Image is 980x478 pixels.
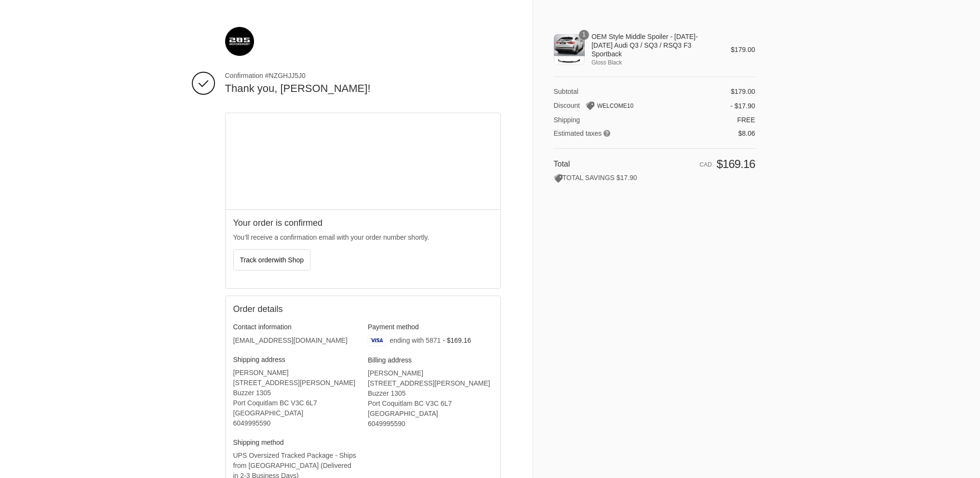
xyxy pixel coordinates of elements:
h2: Order details [233,304,363,315]
h3: Billing address [368,356,493,364]
span: 1 [579,30,589,40]
h2: Thank you, [PERSON_NAME]! [225,82,501,96]
span: WELCOME10 [597,103,633,109]
iframe: Google map displaying pin point of shipping address: Port Coquitlam, British Columbia [226,113,501,209]
span: ending with 5871 [389,336,441,344]
span: Shipping [554,116,580,124]
th: Estimated taxes [554,124,667,138]
img: 285 Motorsport [225,27,254,56]
span: - $17.90 [730,102,755,110]
div: Google map displaying pin point of shipping address: Port Coquitlam, British Columbia [226,113,500,209]
span: $17.90 [617,174,637,181]
span: $169.16 [716,157,755,170]
address: [PERSON_NAME] [STREET_ADDRESS][PERSON_NAME] Buzzer 1305 Port Coquitlam BC V3C 6L7 [GEOGRAPHIC_DAT... [233,368,358,428]
span: with Shop [274,256,304,264]
span: Track order [240,256,304,264]
span: $8.06 [738,129,755,137]
span: - $169.16 [443,336,471,344]
span: $179.00 [731,46,755,53]
h3: Shipping address [233,355,358,364]
h3: Payment method [368,323,493,331]
h2: Your order is confirmed [233,218,493,229]
span: TOTAL SAVINGS [554,174,615,181]
span: Total [554,160,570,168]
span: $179.00 [731,88,755,95]
address: [PERSON_NAME] [STREET_ADDRESS][PERSON_NAME] Buzzer 1305 Port Coquitlam BC V3C 6L7 [GEOGRAPHIC_DAT... [368,368,493,429]
h3: Contact information [233,323,358,331]
span: Confirmation #NZGHJJ5J0 [225,71,501,80]
span: Discount [554,102,580,109]
span: Gloss Black [591,58,717,67]
img: OEM Style Middle Spoiler - 2019-2025 Audi Q3 / SQ3 / RSQ3 F3 Sportback - Gloss Black [554,34,585,65]
span: CAD [699,161,712,168]
button: Track orderwith Shop [233,249,311,271]
p: You’ll receive a confirmation email with your order number shortly. [233,233,493,243]
span: Free [737,116,755,124]
th: Subtotal [554,87,667,96]
bdo: [EMAIL_ADDRESS][DOMAIN_NAME] [233,336,348,344]
span: OEM Style Middle Spoiler - [DATE]-[DATE] Audi Q3 / SQ3 / RSQ3 F3 Sportback [591,32,717,59]
h3: Shipping method [233,438,358,447]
